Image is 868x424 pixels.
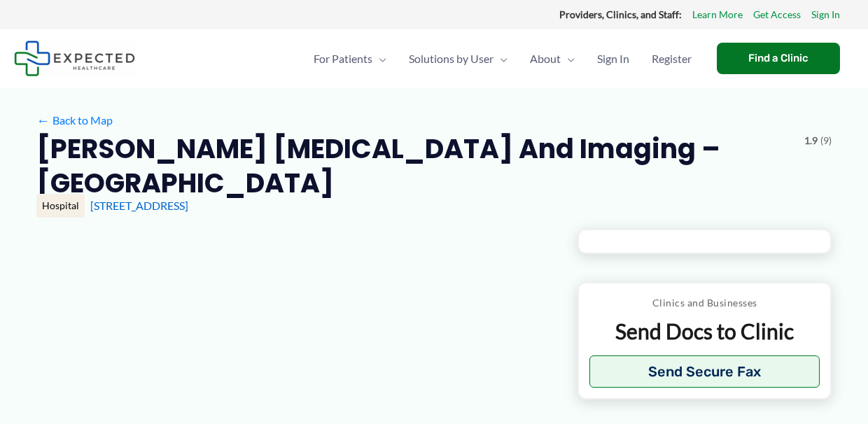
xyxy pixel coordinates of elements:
[717,43,840,74] a: Find a Clinic
[804,132,818,150] span: 1.9
[753,6,801,24] a: Get Access
[589,355,820,388] button: Send Secure Fax
[589,294,820,312] p: Clinics and Businesses
[493,34,507,83] span: Menu Toggle
[302,34,398,83] a: For PatientsMenu Toggle
[314,34,372,83] span: For Patients
[561,34,575,83] span: Menu Toggle
[559,8,682,20] strong: Providers, Clinics, and Staff:
[640,34,703,83] a: Register
[586,34,640,83] a: Sign In
[398,34,519,83] a: Solutions by UserMenu Toggle
[589,318,820,345] p: Send Docs to Clinic
[519,34,586,83] a: AboutMenu Toggle
[372,34,386,83] span: Menu Toggle
[597,34,629,83] span: Sign In
[36,194,85,218] div: Hospital
[652,34,692,83] span: Register
[36,132,793,201] h2: [PERSON_NAME] [MEDICAL_DATA] and Imaging – [GEOGRAPHIC_DATA]
[36,110,113,131] a: ←Back to Map
[14,41,135,76] img: Expected Healthcare Logo - side, dark font, small
[409,34,493,83] span: Solutions by User
[90,199,188,212] a: [STREET_ADDRESS]
[302,34,703,83] nav: Primary Site Navigation
[820,132,832,150] span: (9)
[692,6,743,24] a: Learn More
[36,113,50,127] span: ←
[811,6,840,24] a: Sign In
[530,34,561,83] span: About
